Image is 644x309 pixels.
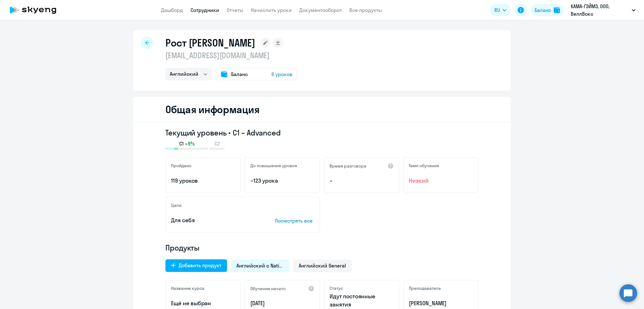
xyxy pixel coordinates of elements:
h5: Время разговора [330,163,366,169]
button: RU [490,4,511,16]
img: balance [554,7,560,13]
h5: До повышения уровня [250,163,297,168]
div: Добавить продукт [179,262,221,269]
p: Идут постоянные занятия [330,292,394,309]
button: Балансbalance [531,4,564,16]
h1: Рост [PERSON_NAME] [165,36,255,49]
span: C2 [214,140,220,147]
a: Дашборд [161,7,183,13]
a: Все продукты [349,7,382,13]
p: Ещё не выбран [171,299,235,307]
span: Низкий [409,177,473,185]
h5: Пройдено [171,163,192,168]
a: Начислить уроки [251,7,292,13]
span: Английский с Native [236,262,284,269]
span: +9% [185,140,195,147]
span: RU [494,6,500,14]
a: Документооборот [299,7,342,13]
h5: Название курса [171,285,204,291]
p: [PERSON_NAME] [409,299,473,307]
h5: Цели [171,202,181,208]
h2: Общая информация [165,103,259,116]
p: ~123 урока [250,177,314,185]
p: [EMAIL_ADDRESS][DOMAIN_NAME] [165,50,297,60]
span: Английский General [299,262,346,269]
a: Сотрудники [191,7,219,13]
button: КАМА-ГЭЙМЗ, ООО, ВеллВокс [568,3,639,18]
h5: Преподаватель [409,285,441,291]
p: [DATE] [250,299,314,307]
h3: Текущий уровень • C1 – Advanced [165,128,479,138]
div: Баланс [535,6,551,14]
button: Добавить продукт [165,259,227,272]
p: 119 уроков [171,177,235,185]
p: КАМА-ГЭЙМЗ, ООО, ВеллВокс [571,3,629,18]
span: C1 [179,140,184,147]
a: Отчеты [227,7,243,13]
h5: Обучение начато [250,286,286,291]
p: – [330,177,394,185]
span: Баланс [231,70,248,78]
p: Для себя [171,216,255,224]
h4: Продукты [165,243,479,253]
p: Посмотреть все [275,217,314,224]
h5: Темп обучения [409,163,439,168]
span: 6 уроков [271,70,292,78]
h5: Статус [330,285,343,291]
